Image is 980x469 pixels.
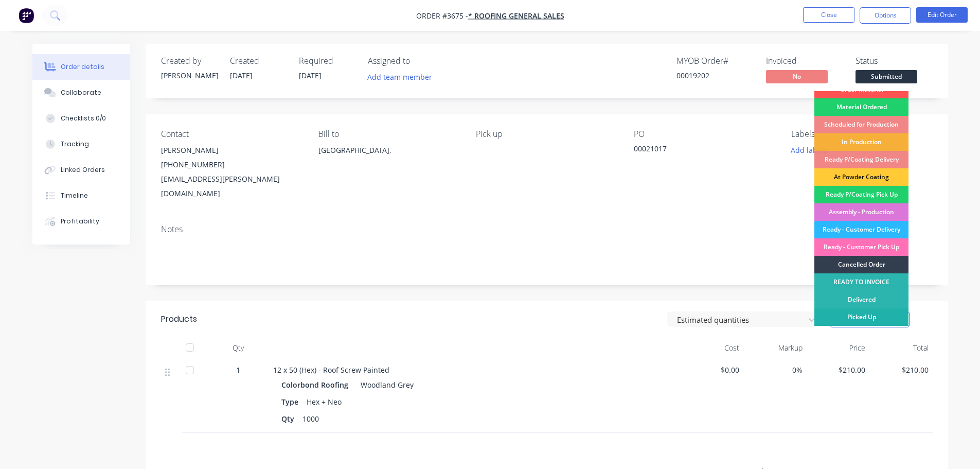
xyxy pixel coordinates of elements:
[32,131,130,157] button: Tracking
[281,394,302,409] div: Type
[766,70,828,83] span: No
[807,338,870,358] div: Price
[634,129,775,139] div: PO
[32,106,130,131] button: Checklists 0/0
[416,11,468,21] span: Order #3675 -
[281,411,298,426] div: Qty
[299,71,322,80] span: [DATE]
[368,70,438,84] button: Add team member
[32,157,130,183] button: Linked Orders
[814,221,908,238] div: Ready - Customer Delivery
[856,70,917,85] button: Submitted
[61,88,101,97] div: Collaborate
[32,54,130,80] button: Order details
[357,377,414,392] div: Woodland Grey
[634,143,762,158] div: 00021017
[32,183,130,209] button: Timeline
[32,80,130,106] button: Collaborate
[685,364,740,375] span: $0.00
[869,338,933,358] div: Total
[814,291,908,308] div: Delivered
[302,394,346,409] div: Hex + Neo
[856,70,917,83] span: Submitted
[814,186,908,203] div: Ready P/Coating Pick Up
[786,143,833,157] button: Add labels
[299,56,355,66] div: Required
[362,70,437,84] button: Add team member
[61,191,88,200] div: Timeline
[318,129,459,139] div: Bill to
[814,116,908,133] div: Scheduled for Production
[676,70,754,81] div: 00019202
[161,129,302,139] div: Contact
[161,313,197,325] div: Products
[814,238,908,256] div: Ready - Customer Pick Up
[230,71,253,80] span: [DATE]
[681,338,744,358] div: Cost
[273,365,389,375] span: 12 x 50 (Hex) - Roof Screw Painted
[281,377,352,392] div: Colorbond Roofing
[318,143,459,176] div: [GEOGRAPHIC_DATA],
[161,143,302,158] div: [PERSON_NAME]
[236,364,240,375] span: 1
[743,338,807,358] div: Markup
[747,364,803,375] span: 0%
[874,364,929,375] span: $210.00
[61,114,106,123] div: Checklists 0/0
[814,203,908,221] div: Assembly - Production
[207,338,269,358] div: Qty
[814,151,908,168] div: Ready P/Coating Delivery
[814,133,908,151] div: In Production
[298,411,323,426] div: 1000
[860,7,911,24] button: Options
[161,56,218,66] div: Created by
[61,62,104,72] div: Order details
[161,158,302,172] div: [PHONE_NUMBER]
[161,172,302,201] div: [EMAIL_ADDRESS][PERSON_NAME][DOMAIN_NAME]
[61,165,105,175] div: Linked Orders
[161,143,302,201] div: [PERSON_NAME][PHONE_NUMBER][EMAIL_ADDRESS][PERSON_NAME][DOMAIN_NAME]
[61,140,89,149] div: Tracking
[318,143,459,158] div: [GEOGRAPHIC_DATA],
[468,11,564,21] a: * Roofing General Sales
[814,273,908,291] div: READY TO INVOICE
[32,209,130,234] button: Profitability
[791,129,932,139] div: Labels
[803,7,854,23] button: Close
[676,56,754,66] div: MYOB Order #
[61,217,99,226] div: Profitability
[811,364,866,375] span: $210.00
[916,7,968,23] button: Edit Order
[161,224,933,234] div: Notes
[19,8,34,23] img: Factory
[814,256,908,273] div: Cancelled Order
[230,56,287,66] div: Created
[161,70,218,81] div: [PERSON_NAME]
[766,56,843,66] div: Invoiced
[476,129,617,139] div: Pick up
[368,56,471,66] div: Assigned to
[814,308,908,326] div: Picked Up
[856,56,933,66] div: Status
[814,168,908,186] div: At Powder Coating
[814,98,908,116] div: Material Ordered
